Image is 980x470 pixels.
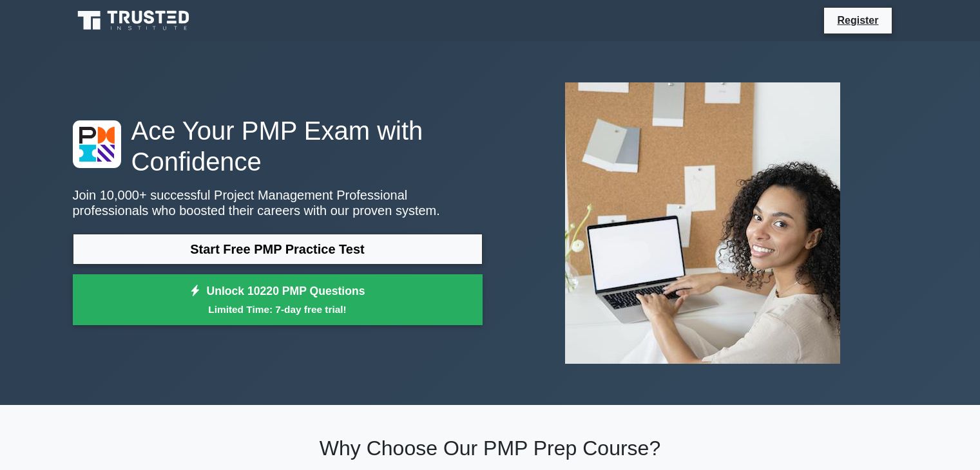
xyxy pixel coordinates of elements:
[829,12,886,28] a: Register
[73,187,483,218] p: Join 10,000+ successful Project Management Professional professionals who boosted their careers w...
[73,436,908,460] h2: Why Choose Our PMP Prep Course?
[89,302,466,317] small: Limited Time: 7-day free trial!
[73,115,483,177] h1: Ace Your PMP Exam with Confidence
[73,234,483,265] a: Start Free PMP Practice Test
[73,274,483,326] a: Unlock 10220 PMP QuestionsLimited Time: 7-day free trial!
